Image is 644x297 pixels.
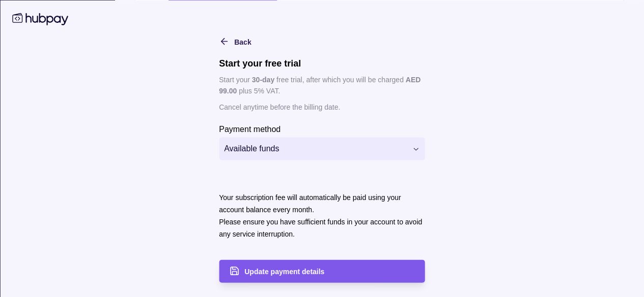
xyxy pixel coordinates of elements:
[219,193,422,238] p: Your subscription fee will automatically be paid using your account balance every month. Please e...
[219,35,251,47] button: Back
[219,101,425,112] p: Cancel anytime before the billing date.
[219,259,425,282] button: Update payment details
[219,124,281,133] p: Payment method
[219,57,425,69] h1: Start your free trial
[252,75,274,83] p: 30 -day
[219,74,425,96] p: Start your free trial, after which you will be charged plus 5% VAT.
[244,268,324,276] span: Update payment details
[234,38,251,46] span: Back
[219,122,281,135] label: Payment method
